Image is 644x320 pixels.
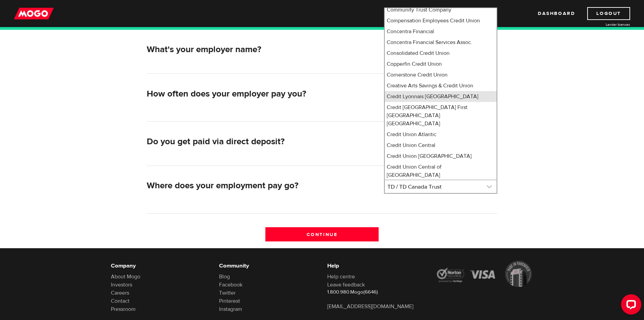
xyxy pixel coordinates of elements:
[579,22,630,27] a: Lender licences
[147,136,379,147] h2: Do you get paid via direct deposit?
[385,91,497,102] li: Credit Lyonnais [GEOGRAPHIC_DATA]
[111,298,129,304] a: Contact
[265,227,379,241] input: Continue
[327,262,425,270] h6: Help
[385,162,497,180] li: Credit Union Central of [GEOGRAPHIC_DATA]
[219,273,230,280] a: Blog
[385,80,497,91] li: Creative Arts Savings & Credit Union
[616,292,644,320] iframe: LiveChat chat widget
[147,89,379,99] h2: How often does your employer pay you?
[385,59,497,69] li: Copperfin Credit Union
[219,262,317,270] h6: Community
[435,261,533,287] img: legal-icons-92a2ffecb4d32d839781d1b4e4802d7b.png
[219,281,242,288] a: Facebook
[111,290,129,296] a: Careers
[14,7,54,20] img: mogo_logo-11ee424be714fa7cbb0f0f49df9e16ec.png
[538,7,575,20] a: Dashboard
[327,289,425,296] p: 1.800.980.Mogo(6646)
[147,44,379,55] h2: What's your employer name?
[111,262,209,270] h6: Company
[385,102,497,129] li: Credit [GEOGRAPHIC_DATA] First [GEOGRAPHIC_DATA] [GEOGRAPHIC_DATA]
[385,15,497,26] li: Compensation Employees Credit Union
[111,306,136,313] a: Pressroom
[219,298,240,304] a: Pinterest
[111,281,132,288] a: Investors
[219,290,236,296] a: Twitter
[385,48,497,59] li: Consolidated Credit Union
[111,273,140,280] a: About Mogo
[385,37,497,48] li: Concentra Financial Services Assoc.
[147,180,379,191] h2: Where does your employment pay go?
[327,303,413,310] a: [EMAIL_ADDRESS][DOMAIN_NAME]
[385,26,497,37] li: Concentra Financial
[385,4,497,15] li: Community Trust Company
[327,273,355,280] a: Help centre
[327,281,365,288] a: Leave feedback
[385,129,497,140] li: Credit Union Atlantic
[385,69,497,80] li: Cornerstone Credit Union
[385,151,497,162] li: Credit Union [GEOGRAPHIC_DATA]
[587,7,630,20] a: Logout
[219,306,242,313] a: Instagram
[385,140,497,151] li: Credit Union Central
